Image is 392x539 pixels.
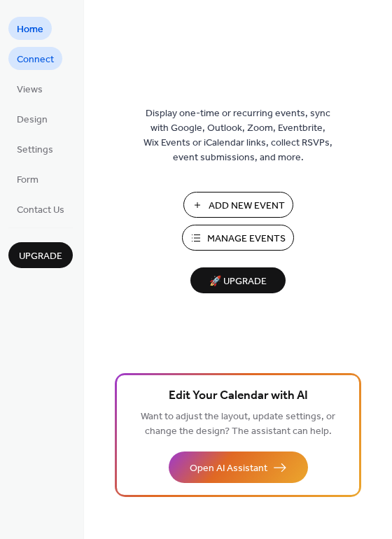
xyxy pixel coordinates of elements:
button: Add New Event [183,192,293,218]
span: Add New Event [209,199,285,213]
a: Design [8,107,56,130]
span: Open AI Assistant [190,461,267,476]
a: Connect [8,47,62,70]
a: Contact Us [8,197,73,220]
span: 🚀 Upgrade [199,272,277,291]
span: Want to adjust the layout, update settings, or change the design? The assistant can help. [141,407,335,441]
a: Form [8,167,47,190]
span: Display one-time or recurring events, sync with Google, Outlook, Zoom, Eventbrite, Wix Events or ... [143,106,332,165]
span: Contact Us [17,203,64,218]
span: Upgrade [19,249,62,264]
span: Form [17,173,38,188]
a: Home [8,17,52,40]
span: Settings [17,143,53,157]
button: Manage Events [182,225,294,251]
span: Connect [17,52,54,67]
a: Views [8,77,51,100]
span: Manage Events [207,232,286,246]
span: Views [17,83,43,97]
button: Open AI Assistant [169,451,308,483]
span: Edit Your Calendar with AI [169,386,308,406]
a: Settings [8,137,62,160]
span: Design [17,113,48,127]
button: 🚀 Upgrade [190,267,286,293]
span: Home [17,22,43,37]
button: Upgrade [8,242,73,268]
